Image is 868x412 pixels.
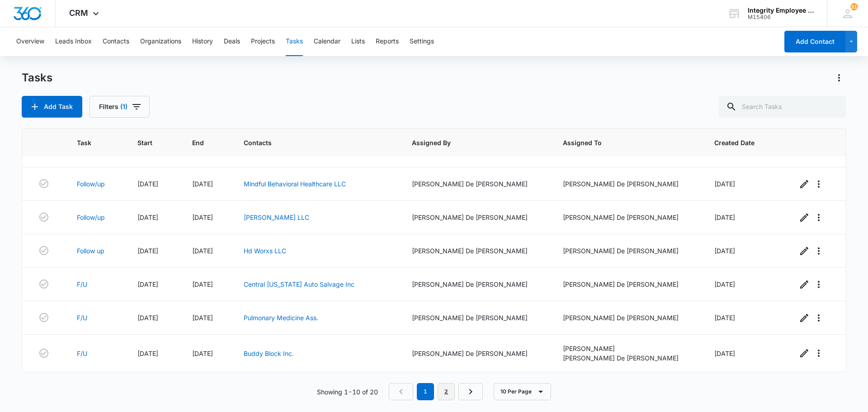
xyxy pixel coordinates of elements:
[410,27,434,56] button: Settings
[137,247,158,255] span: [DATE]
[192,138,208,147] span: End
[192,350,213,357] span: [DATE]
[314,27,340,56] button: Calendar
[850,3,858,10] span: 31
[244,213,309,221] a: [PERSON_NAME] LLC
[192,213,213,221] span: [DATE]
[563,246,693,256] div: [PERSON_NAME] De [PERSON_NAME]
[77,179,105,189] a: Follow/up
[244,280,354,288] a: Central [US_STATE] Auto Salvage Inc
[69,8,88,18] span: CRM
[563,279,693,289] div: [PERSON_NAME] De [PERSON_NAME]
[137,138,157,147] span: Start
[286,27,303,56] button: Tasks
[244,350,294,357] a: Buddy Block Inc.
[748,7,814,14] div: account name
[714,350,735,357] span: [DATE]
[137,350,158,357] span: [DATE]
[137,280,158,288] span: [DATE]
[563,313,693,322] div: [PERSON_NAME] De [PERSON_NAME]
[563,138,679,147] span: Assigned To
[563,344,693,353] div: [PERSON_NAME]
[832,71,846,85] button: Actions
[563,353,693,363] div: [PERSON_NAME] De [PERSON_NAME]
[458,383,483,400] a: Next Page
[137,180,158,188] span: [DATE]
[714,180,735,188] span: [DATE]
[137,213,158,221] span: [DATE]
[748,14,814,20] div: account id
[412,138,528,147] span: Assigned By
[22,71,52,85] h1: Tasks
[77,279,87,289] a: F/U
[438,383,455,400] a: Page 2
[140,27,181,56] button: Organizations
[563,213,693,222] div: [PERSON_NAME] De [PERSON_NAME]
[77,213,105,222] a: Follow/up
[714,280,735,288] span: [DATE]
[16,27,44,56] button: Overview
[192,180,213,188] span: [DATE]
[137,314,158,322] span: [DATE]
[317,387,378,397] p: Showing 1-10 of 20
[90,96,150,118] button: Filters(1)
[192,280,213,288] span: [DATE]
[412,246,542,256] div: [PERSON_NAME] De [PERSON_NAME]
[714,314,735,322] span: [DATE]
[77,246,104,256] a: Follow up
[77,138,103,147] span: Task
[224,27,240,56] button: Deals
[563,179,693,189] div: [PERSON_NAME] De [PERSON_NAME]
[244,180,346,188] a: Mindful Behavioral Healthcare LLC
[719,96,846,118] input: Search Tasks
[389,383,483,400] nav: Pagination
[376,27,399,56] button: Reports
[192,314,213,322] span: [DATE]
[417,383,434,400] em: 1
[714,247,735,255] span: [DATE]
[850,3,858,10] div: notifications count
[412,213,542,222] div: [PERSON_NAME] De [PERSON_NAME]
[714,138,762,147] span: Created Date
[22,96,82,118] button: Add Task
[784,31,845,52] button: Add Contact
[351,27,365,56] button: Lists
[120,104,127,110] span: (1)
[412,179,542,189] div: [PERSON_NAME] De [PERSON_NAME]
[77,349,87,358] a: F/U
[714,213,735,221] span: [DATE]
[412,279,542,289] div: [PERSON_NAME] De [PERSON_NAME]
[244,247,286,255] a: Hd Worxs LLC
[244,314,318,322] a: Pulmonary Medicine Ass.
[103,27,129,56] button: Contacts
[77,313,87,322] a: F/U
[244,138,377,147] span: Contacts
[251,27,275,56] button: Projects
[192,247,213,255] span: [DATE]
[55,27,92,56] button: Leads Inbox
[412,349,542,358] div: [PERSON_NAME] De [PERSON_NAME]
[494,383,551,400] button: 10 Per Page
[412,313,542,322] div: [PERSON_NAME] De [PERSON_NAME]
[192,27,213,56] button: History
